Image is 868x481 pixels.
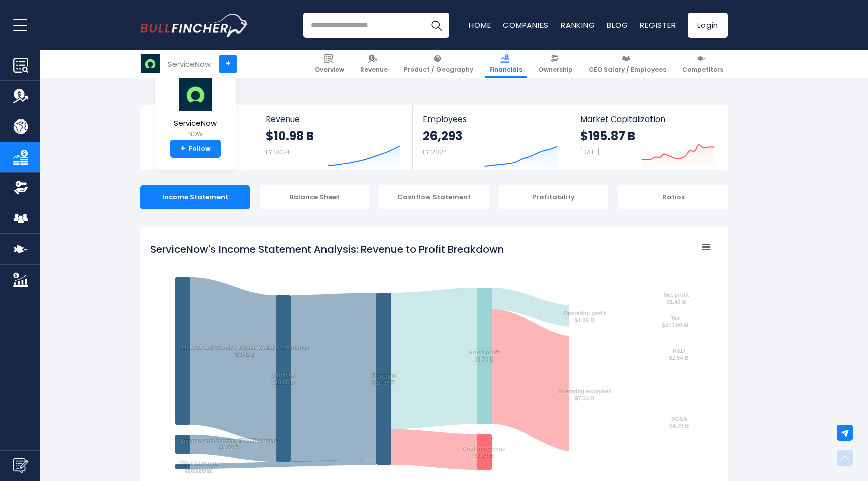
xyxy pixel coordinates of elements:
[503,20,549,30] a: Companies
[580,114,717,124] span: Market Capitalization
[260,185,369,209] div: Balance Sheet
[563,310,606,323] text: Operating profit $1.36 B
[13,180,28,195] img: Ownership
[174,130,217,139] small: NOW
[570,105,727,170] a: Market Capitalization $195.87 B [DATE]
[272,372,295,385] text: Services $10.65 B
[266,128,314,144] strong: $10.98 B
[360,66,388,74] span: Revenue
[669,416,689,429] text: SG&A $4.79 B
[678,50,728,78] a: Competitors
[315,66,344,74] span: Overview
[534,50,577,78] a: Ownership
[538,66,573,74] span: Ownership
[618,185,728,209] div: Ratios
[424,13,449,38] button: Search
[140,14,249,37] img: Bullfincher logo
[140,185,250,209] div: Income Statement
[558,388,611,401] text: Operating expenses $7.33 B
[181,438,278,451] text: License and Service, ITOM Products $1.22 B
[423,114,559,124] span: Employees
[266,114,403,124] span: Revenue
[468,349,500,363] text: Gross profit $8.70 B
[607,20,628,30] a: Blog
[141,54,160,73] img: NOW logo
[140,14,248,37] a: Go to homepage
[469,20,491,30] a: Home
[485,50,527,78] a: Financials
[182,344,309,357] text: License and Service, Digital Workflow Products $9.42 B
[499,185,608,209] div: Profitability
[561,20,595,30] a: Ranking
[580,128,635,144] strong: $195.87 B
[589,66,666,74] span: CEO Salary / Employees
[399,50,478,78] a: Product / Geography
[180,144,185,153] strong: +
[580,148,599,156] small: [DATE]
[413,105,569,170] a: Employees 26,293 FY 2024
[379,185,489,209] div: Cashflow Statement
[423,128,462,144] strong: 26,293
[664,292,689,305] text: Net profit $1.43 B
[423,148,447,156] small: FY 2024
[168,58,211,70] div: ServiceNow
[173,77,218,140] a: ServiceNow NOW
[170,140,221,158] a: +Follow
[682,66,723,74] span: Competitors
[266,148,290,156] small: FY 2024
[669,348,689,361] text: R&D $2.54 B
[219,55,237,73] a: +
[179,460,219,473] text: Other Revenue $338.00 M
[150,242,504,256] tspan: ServiceNow's Income Statement Analysis: Revenue to Profit Breakdown
[256,105,413,170] a: Revenue $10.98 B FY 2024
[640,20,676,30] a: Register
[372,373,396,386] text: Revenue $10.98 B
[404,66,473,74] span: Product / Geography
[178,78,213,111] img: NOW logo
[584,50,671,78] a: CEO Salary / Employees
[463,446,505,459] text: Cost of revenue $2.29 B
[688,13,728,38] a: Login
[310,50,349,78] a: Overview
[356,50,392,78] a: Revenue
[174,119,217,128] span: ServiceNow
[489,66,522,74] span: Financials
[662,315,689,328] text: Tax $313.00 M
